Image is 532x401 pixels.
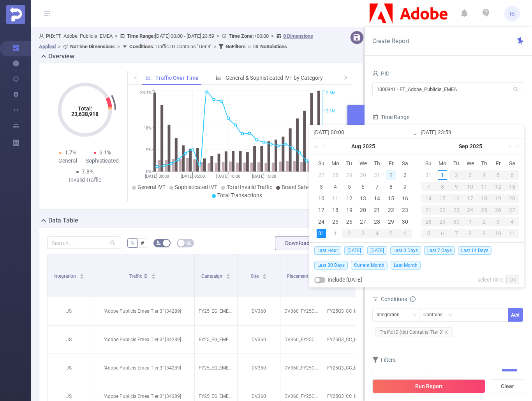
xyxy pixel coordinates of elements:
[477,170,491,180] div: 4
[314,204,328,216] td: August 17, 2025
[129,44,155,49] b: Conditions :
[384,160,398,167] span: Fr
[78,105,92,112] tspan: Total:
[505,169,519,181] td: September 6, 2025
[398,158,412,169] th: Sat
[491,204,505,216] td: September 26, 2025
[491,170,505,180] div: 5
[225,44,246,49] b: No Filters
[356,158,370,169] th: Wed
[477,204,491,216] td: September 25, 2025
[491,169,505,181] td: September 5, 2025
[449,160,463,167] span: Tu
[269,33,276,39] span: >
[384,229,398,238] div: 5
[506,275,519,284] a: Ok
[151,273,156,277] div: Sort
[146,75,151,81] i: icon: line-chart
[412,313,417,318] i: icon: down
[53,273,77,279] span: Integration
[372,114,409,120] span: Time Range
[80,273,84,275] i: icon: caret-up
[328,169,342,181] td: July 28, 2025
[463,228,477,239] td: October 8, 2025
[314,169,328,181] td: July 27, 2025
[326,109,336,114] tspan: 2.1M
[362,138,376,154] a: 2025
[342,228,356,239] td: September 2, 2025
[505,194,519,203] div: 20
[181,174,205,179] tspan: [DATE] 05:00
[342,181,356,193] td: August 5, 2025
[449,193,463,204] td: September 16, 2025
[477,158,491,169] th: Thu
[386,182,396,191] div: 8
[370,193,384,204] td: August 14, 2025
[331,170,340,180] div: 28
[505,158,519,169] th: Sat
[227,184,272,190] span: Total Invalid Traffic
[155,75,199,81] span: Traffic Over Time
[331,205,340,215] div: 18
[370,228,384,239] td: September 4, 2025
[449,182,463,191] div: 9
[491,194,505,203] div: 19
[435,204,449,216] td: September 22, 2025
[370,169,384,181] td: July 31, 2025
[314,128,413,137] input: Start date
[398,160,412,167] span: Sa
[317,217,326,226] div: 24
[421,205,435,215] div: 21
[314,160,328,167] span: Su
[505,217,519,226] div: 4
[314,272,362,287] div: Include [DATE]
[343,75,348,80] i: icon: right
[115,44,122,49] span: >
[129,44,211,49] span: Traffic ID Contains 'Tier 3'
[398,216,412,228] td: August 30, 2025
[144,126,151,131] tspan: 18%
[328,160,342,167] span: Mo
[358,170,368,180] div: 30
[342,160,356,167] span: Tu
[449,217,463,226] div: 30
[372,37,409,45] span: Create Report
[328,204,342,216] td: August 18, 2025
[146,169,151,174] tspan: 0%
[345,170,354,180] div: 29
[260,44,287,49] b: No Solutions
[377,308,405,321] div: Integration
[351,138,362,154] a: Aug
[511,138,521,154] a: Next year (Control + right)
[463,217,477,226] div: 1
[372,205,382,215] div: 21
[421,158,435,169] th: Sun
[331,217,340,226] div: 25
[505,216,519,228] td: October 4, 2025
[130,240,134,246] span: %
[356,160,370,167] span: We
[386,217,396,226] div: 29
[372,182,382,191] div: 7
[133,75,138,80] i: icon: left
[435,205,449,215] div: 22
[463,160,477,167] span: We
[370,229,384,238] div: 4
[317,170,326,180] div: 27
[50,157,85,165] div: General
[463,182,477,191] div: 10
[505,181,519,193] td: September 13, 2025
[449,229,463,238] div: 7
[314,216,328,228] td: August 24, 2025
[345,205,354,215] div: 19
[372,194,382,203] div: 14
[216,75,221,81] i: icon: bar-chart
[342,193,356,204] td: August 12, 2025
[463,205,477,215] div: 24
[449,216,463,228] td: September 30, 2025
[505,160,519,167] span: Sa
[314,261,348,270] span: Last 30 Days
[505,182,519,191] div: 13
[331,229,340,238] div: 1
[328,228,342,239] td: September 1, 2025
